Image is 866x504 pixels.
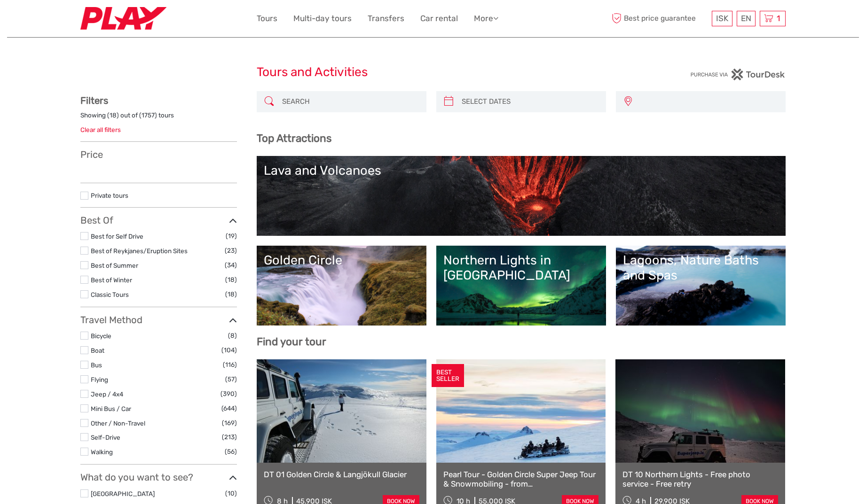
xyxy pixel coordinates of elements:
div: Lagoons, Nature Baths and Spas [623,253,779,283]
a: Bicycle [91,332,111,340]
a: Mini Bus / Car [91,405,131,412]
span: (56) [225,446,237,457]
img: PurchaseViaTourDesk.png [690,69,786,80]
span: (18) [225,274,237,285]
span: (169) [222,418,237,428]
strong: Filters [80,95,108,106]
a: More [474,12,498,25]
a: Private tours [91,192,128,199]
h3: Travel Method [80,314,237,326]
span: (390) [220,388,237,399]
span: Best price guarantee [609,11,709,26]
a: Multi-day tours [293,12,352,25]
a: Tours [257,12,277,25]
h1: Tours and Activities [257,65,609,80]
a: Clear all filters [80,126,121,133]
span: (19) [226,231,237,241]
a: Pearl Tour - Golden Circle Super Jeep Tour & Snowmobiling - from [GEOGRAPHIC_DATA] [443,470,599,489]
span: (10) [225,488,237,499]
a: Jeep / 4x4 [91,390,123,398]
span: (18) [225,289,237,300]
a: Boat [91,347,104,354]
img: Fly Play [80,7,166,30]
div: Showing ( ) out of ( ) tours [80,111,237,125]
a: Classic Tours [91,291,129,298]
h3: Price [80,149,237,160]
b: Find your tour [257,335,326,348]
a: Best for Self Drive [91,233,143,240]
b: Top Attractions [257,132,331,145]
div: EN [737,11,756,26]
div: Northern Lights in [GEOGRAPHIC_DATA] [443,253,599,283]
a: Transfers [368,12,404,25]
span: 1 [775,14,781,23]
a: Lava and Volcanoes [264,163,779,229]
span: ISK [716,14,728,23]
label: 18 [110,111,117,120]
a: Lagoons, Nature Baths and Spas [623,253,779,318]
input: SEARCH [278,93,422,110]
span: (8) [228,330,237,341]
span: (116) [223,359,237,370]
a: DT 10 Northern Lights - Free photo service - Free retry [622,470,778,489]
a: Car rental [420,12,458,25]
input: SELECT DATES [458,93,601,110]
h3: What do you want to see? [80,472,237,483]
a: Self-Drive [91,434,120,441]
label: 1757 [142,111,155,120]
a: Best of Winter [91,276,132,284]
span: (213) [222,432,237,442]
div: BEST SELLER [432,364,464,388]
div: Golden Circle [264,253,419,268]
span: (104) [221,345,237,356]
span: (34) [225,260,237,271]
a: Golden Circle [264,253,419,318]
a: Bus [91,361,102,369]
span: (23) [225,245,237,256]
a: Best of Reykjanes/Eruption Sites [91,247,188,255]
a: [GEOGRAPHIC_DATA] [91,490,155,497]
a: Best of Summer [91,262,138,269]
a: Flying [91,376,108,383]
a: Northern Lights in [GEOGRAPHIC_DATA] [443,253,599,318]
div: Lava and Volcanoes [264,163,779,178]
span: (57) [225,374,237,385]
span: (644) [221,403,237,414]
a: Walking [91,448,113,456]
h3: Best Of [80,215,237,226]
a: DT 01 Golden Circle & Langjökull Glacier [264,470,419,479]
a: Other / Non-Travel [91,419,145,427]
